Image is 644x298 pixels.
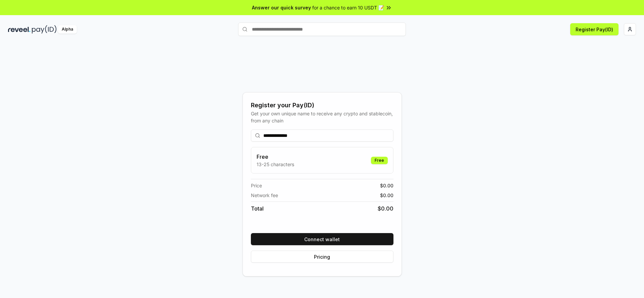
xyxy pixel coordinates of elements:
span: Total [251,204,264,213]
img: reveel_dark [8,25,31,34]
img: pay_id [32,25,57,34]
span: $ 0.00 [380,182,393,189]
h3: Free [257,153,294,161]
div: Get your own unique name to receive any crypto and stablecoin, from any chain [251,110,393,124]
button: Connect wallet [251,233,393,245]
span: $ 0.00 [380,192,393,199]
span: for a chance to earn 10 USDT 📝 [312,4,384,11]
span: Price [251,182,262,189]
div: Free [371,157,388,164]
div: Alpha [58,25,77,34]
span: $ 0.00 [378,204,393,213]
span: Answer our quick survey [252,4,311,11]
button: Register Pay(ID) [570,23,619,35]
button: Pricing [251,251,393,263]
span: Network fee [251,192,278,199]
div: Register your Pay(ID) [251,101,393,110]
p: 13-25 characters [257,161,294,168]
